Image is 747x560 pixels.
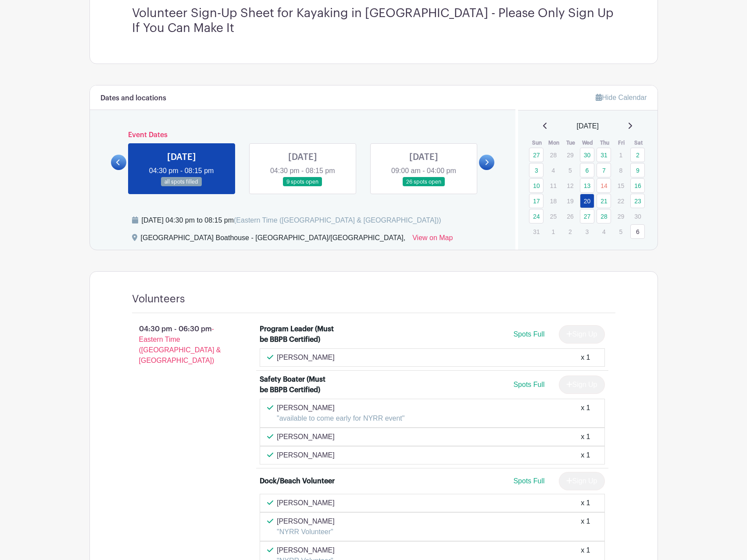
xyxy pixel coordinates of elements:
p: 31 [529,225,543,238]
p: 22 [614,194,628,208]
div: x 1 [581,432,590,442]
a: 24 [529,209,543,223]
p: 26 [563,209,577,223]
a: Hide Calendar [596,94,647,101]
p: 15 [614,179,628,192]
th: Fri [613,138,630,147]
div: [DATE] 04:30 pm to 08:15 pm [142,215,441,226]
span: Spots Full [513,381,544,388]
th: Mon [546,138,563,147]
h6: Event Dates [126,131,479,139]
p: [PERSON_NAME] [277,498,335,508]
div: x 1 [581,450,590,461]
a: 6 [630,224,645,239]
a: 6 [580,163,594,177]
p: 30 [630,209,645,223]
p: 5 [614,225,628,238]
div: x 1 [581,403,590,424]
p: 28 [546,148,561,162]
p: 25 [546,209,561,223]
a: 2 [630,148,645,162]
div: x 1 [581,498,590,508]
div: Safety Boater (Must be BBPB Certified) [260,374,336,395]
a: 14 [597,178,611,193]
a: 9 [630,163,645,177]
p: 4 [546,163,561,177]
div: x 1 [581,352,590,363]
p: 1 [546,225,561,238]
p: "NYRR Volunteer" [277,527,335,537]
a: 23 [630,194,645,208]
a: 20 [580,194,594,208]
div: Program Leader (Must be BBPB Certified) [260,324,336,345]
p: 04:30 pm - 06:30 pm [118,320,246,369]
a: 28 [597,209,611,223]
span: Spots Full [513,477,544,485]
a: 16 [630,178,645,193]
p: "available to come early for NYRR event" [277,413,404,424]
p: 11 [546,179,561,192]
p: 1 [614,148,628,162]
span: [DATE] [577,121,599,131]
th: Wed [579,138,597,147]
span: Spots Full [513,330,544,338]
p: [PERSON_NAME] [277,352,335,363]
p: 4 [597,225,611,238]
a: 31 [597,148,611,162]
p: 8 [614,163,628,177]
div: [GEOGRAPHIC_DATA] Boathouse - [GEOGRAPHIC_DATA]/[GEOGRAPHIC_DATA], [141,233,406,247]
a: View on Map [412,233,453,247]
a: 3 [529,163,543,177]
span: (Eastern Time ([GEOGRAPHIC_DATA] & [GEOGRAPHIC_DATA])) [234,216,441,224]
p: 19 [563,194,577,208]
p: 2 [563,225,577,238]
th: Sat [630,138,647,147]
p: 12 [563,179,577,192]
p: [PERSON_NAME] [277,516,335,527]
div: x 1 [581,516,590,537]
h3: Volunteer Sign-Up Sheet for Kayaking in [GEOGRAPHIC_DATA] - Please Only Sign Up If You Can Make It [132,6,615,35]
p: 29 [614,209,628,223]
h4: Volunteers [132,293,185,305]
p: [PERSON_NAME] [277,403,404,413]
th: Sun [529,138,546,147]
a: 10 [529,178,543,193]
a: 27 [580,209,594,223]
p: 5 [563,163,577,177]
p: 18 [546,194,561,208]
div: Dock/Beach Volunteer [260,476,335,486]
a: 17 [529,194,543,208]
a: 30 [580,148,594,162]
th: Thu [596,138,613,147]
h6: Dates and locations [100,94,166,103]
a: 7 [597,163,611,177]
a: 13 [580,178,594,193]
a: 21 [597,194,611,208]
span: - Eastern Time ([GEOGRAPHIC_DATA] & [GEOGRAPHIC_DATA]) [139,325,221,364]
th: Tue [562,138,579,147]
p: [PERSON_NAME] [277,545,335,556]
p: 3 [580,225,594,238]
p: [PERSON_NAME] [277,432,335,442]
p: [PERSON_NAME] [277,450,335,461]
p: 29 [563,148,577,162]
a: 27 [529,148,543,162]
